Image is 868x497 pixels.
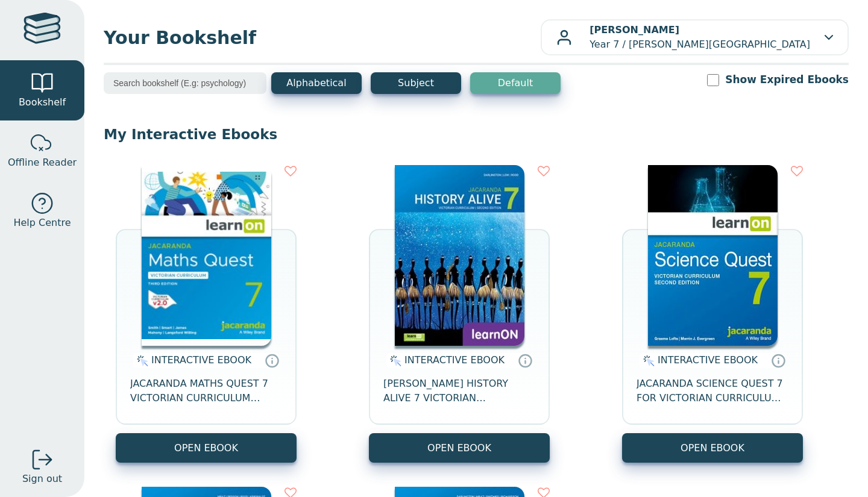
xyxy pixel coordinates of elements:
[648,165,778,346] img: 329c5ec2-5188-ea11-a992-0272d098c78b.jpg
[22,472,62,486] span: Sign out
[13,216,71,230] span: Help Centre
[622,433,803,463] button: OPEN EBOOK
[640,354,655,368] img: interactive.svg
[395,165,524,346] img: d4781fba-7f91-e911-a97e-0272d098c78b.jpg
[116,433,297,463] button: OPEN EBOOK
[104,24,541,51] span: Your Bookshelf
[265,353,279,367] a: Interactive eBooks are accessed online via the publisher’s portal. They contain interactive resou...
[151,354,251,366] span: INTERACTIVE EBOOK
[590,24,679,36] b: [PERSON_NAME]
[271,72,362,94] button: Alphabetical
[590,23,810,52] p: Year 7 / [PERSON_NAME][GEOGRAPHIC_DATA]
[470,72,561,94] button: Default
[637,377,788,405] span: JACARANDA SCIENCE QUEST 7 FOR VICTORIAN CURRICULUM LEARNON 2E EBOOK
[658,354,758,366] span: INTERACTIVE EBOOK
[383,377,535,405] span: [PERSON_NAME] HISTORY ALIVE 7 VICTORIAN CURRICULUM LEARNON EBOOK 2E
[369,433,550,463] button: OPEN EBOOK
[404,354,505,366] span: INTERACTIVE EBOOK
[541,19,849,55] button: [PERSON_NAME]Year 7 / [PERSON_NAME][GEOGRAPHIC_DATA]
[371,72,461,94] button: Subject
[771,353,785,367] a: Interactive eBooks are accessed online via the publisher’s portal. They contain interactive resou...
[19,95,66,110] span: Bookshelf
[8,155,77,170] span: Offline Reader
[725,72,849,87] label: Show Expired Ebooks
[104,125,849,143] p: My Interactive Ebooks
[518,353,532,367] a: Interactive eBooks are accessed online via the publisher’s portal. They contain interactive resou...
[133,354,148,368] img: interactive.svg
[386,354,401,368] img: interactive.svg
[130,377,282,405] span: JACARANDA MATHS QUEST 7 VICTORIAN CURRICULUM LEARNON EBOOK 3E
[104,72,266,94] input: Search bookshelf (E.g: psychology)
[142,165,271,346] img: b87b3e28-4171-4aeb-a345-7fa4fe4e6e25.jpg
